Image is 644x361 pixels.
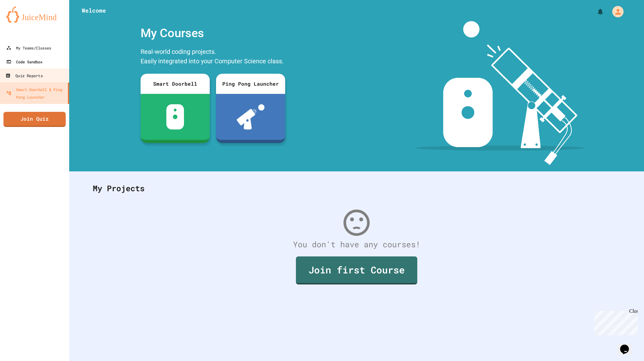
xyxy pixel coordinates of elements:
[86,176,627,201] div: My Projects
[5,72,42,80] div: Quiz Reports
[86,238,627,250] div: You don't have any courses!
[137,21,288,45] div: My Courses
[3,112,66,127] a: Join Quiz
[166,104,184,129] img: sdb-white.svg
[6,6,63,23] img: logo-orange.svg
[6,44,51,52] div: My Teams/Classes
[606,4,625,19] div: My Account
[592,308,638,335] iframe: chat widget
[3,3,43,40] div: Chat with us now!Close
[6,58,42,66] div: Code Sandbox
[416,21,585,165] img: banner-image-my-projects.png
[237,104,265,129] img: ppl-with-ball.png
[141,74,210,94] div: Smart Doorbell
[216,74,285,94] div: Ping Pong Launcher
[585,6,606,17] div: My Notifications
[296,256,417,284] a: Join first Course
[137,45,288,69] div: Real-world coding projects. Easily integrated into your Computer Science class.
[6,86,65,101] div: Smart Doorbell & Ping Pong Launcher
[618,336,638,355] iframe: chat widget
